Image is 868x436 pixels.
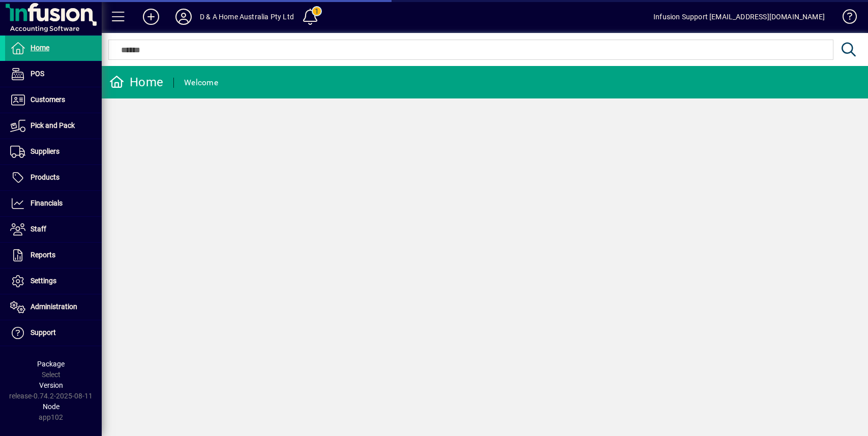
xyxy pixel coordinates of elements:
[653,9,825,25] div: Infusion Support [EMAIL_ADDRESS][DOMAIN_NAME]
[31,121,75,129] span: Pick and Pack
[5,217,102,242] a: Staff
[31,225,46,233] span: Staff
[5,320,102,346] a: Support
[31,95,65,104] span: Customers
[31,199,63,207] span: Financials
[5,191,102,216] a: Financials
[39,381,63,389] span: Version
[31,303,77,311] span: Administration
[200,9,294,25] div: D & A Home Australia Pty Ltd
[31,328,56,337] span: Support
[135,8,167,26] button: Add
[31,147,59,155] span: Suppliers
[109,74,163,90] div: Home
[31,173,59,181] span: Products
[184,75,218,91] div: Welcome
[5,294,102,320] a: Administration
[31,70,44,78] span: POS
[167,8,200,26] button: Profile
[5,243,102,268] a: Reports
[5,61,102,87] a: POS
[5,87,102,113] a: Customers
[5,113,102,139] a: Pick and Pack
[37,360,65,368] span: Package
[5,165,102,190] a: Products
[31,44,49,52] span: Home
[43,403,59,411] span: Node
[5,269,102,294] a: Settings
[31,251,55,259] span: Reports
[31,277,56,285] span: Settings
[835,2,855,35] a: Knowledge Base
[5,139,102,164] a: Suppliers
